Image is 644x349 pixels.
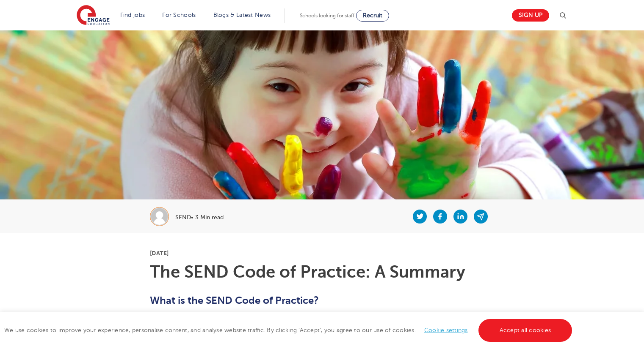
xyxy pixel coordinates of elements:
[424,327,468,333] a: Cookie settings
[512,9,549,22] a: Sign up
[175,215,224,221] p: SEND• 3 Min read
[300,13,354,19] span: Schools looking for staff
[162,12,196,18] a: For Schools
[213,12,271,18] a: Blogs & Latest News
[150,264,494,281] h1: The SEND Code of Practice: A Summary
[150,250,494,256] p: [DATE]
[150,293,494,308] h2: What is the SEND Code of Practice?
[478,319,572,342] a: Accept all cookies
[4,327,574,333] span: We use cookies to improve your experience, personalise content, and analyse website traffic. By c...
[356,10,389,22] a: Recruit
[77,5,110,26] img: Engage Education
[120,12,145,18] a: Find jobs
[363,12,382,19] span: Recruit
